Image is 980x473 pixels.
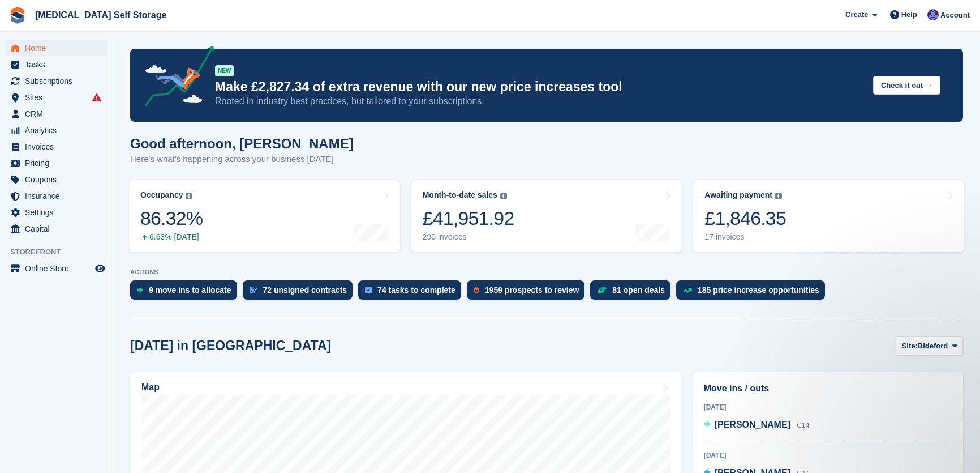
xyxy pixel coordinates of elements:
a: menu [6,73,107,89]
a: 9 move ins to allocate [130,280,243,305]
div: 81 open deals [612,285,665,295]
span: Invoices [25,139,93,155]
p: Here's what's happening across your business [DATE] [130,153,354,166]
a: Awaiting payment £1,846.35 17 invoices [693,180,964,252]
img: prospect-51fa495bee0391a8d652442698ab0144808aea92771e9ea1ae160a38d050c398.svg [474,287,479,293]
img: contract_signature_icon-13c848040528278c33f63329250d36e43548de30e8caae1d1a13099fd9432cc5.svg [250,287,257,293]
span: Home [25,40,93,56]
button: Check it out → [873,76,940,95]
span: Capital [25,221,93,237]
span: CRM [25,106,93,122]
a: menu [6,90,107,105]
span: Coupons [25,172,93,188]
div: 1959 prospects to review [485,285,579,295]
span: [PERSON_NAME] [715,420,790,429]
img: icon-info-grey-7440780725fd019a000dd9b08b2336e03edf1995a4989e88bcd33f0948082b44.svg [775,193,782,199]
h1: Good afternoon, [PERSON_NAME] [130,136,354,151]
a: Preview store [93,262,107,275]
span: Storefront [10,246,113,258]
span: Help [901,9,917,20]
img: deal-1b604bf984904fb50ccaf53a9ad4b4a5d6e5aea283cecdc64d6e3604feb123c2.svg [597,286,607,294]
img: price-adjustments-announcement-icon-8257ccfd72463d97f412b2fc003d46551f7dbcb40ab6d574587a9cd5c0d94... [135,46,214,110]
div: Awaiting payment [704,190,772,200]
span: Settings [25,204,93,220]
a: menu [6,172,107,188]
img: task-75834270c22a3079a89374b754ae025e5fb1db73e45f91037f5363f120a921f8.svg [365,287,372,293]
div: Occupancy [140,190,183,200]
img: price_increase_opportunities-93ffe204e8149a01c8c9dc8f82e8f89637d9d84a8eef4429ea346261dce0b2c0.svg [683,288,692,293]
img: icon-info-grey-7440780725fd019a000dd9b08b2336e03edf1995a4989e88bcd33f0948082b44.svg [186,193,192,199]
a: menu [6,261,107,276]
div: 74 tasks to complete [377,285,455,295]
a: 1959 prospects to review [467,280,591,305]
div: 290 invoices [423,232,514,242]
a: menu [6,221,107,237]
a: Occupancy 86.32% 6.63% [DATE] [129,180,400,252]
a: 72 unsigned contracts [243,280,359,305]
p: ACTIONS [130,269,963,276]
a: 185 price increase opportunities [676,280,831,305]
a: [MEDICAL_DATA] Self Storage [31,6,171,24]
a: menu [6,122,107,138]
span: Subscriptions [25,73,93,89]
div: 72 unsigned contracts [263,285,347,295]
span: C14 [797,421,809,429]
div: 185 price increase opportunities [698,285,819,295]
span: Create [845,9,868,20]
img: icon-info-grey-7440780725fd019a000dd9b08b2336e03edf1995a4989e88bcd33f0948082b44.svg [500,193,507,199]
button: Site: Bideford [896,336,963,355]
h2: Move ins / outs [704,382,952,395]
div: 86.32% [140,207,203,230]
a: menu [6,106,107,122]
span: Bideford [918,340,948,352]
div: Month-to-date sales [423,190,497,200]
a: 81 open deals [590,280,676,305]
div: 17 invoices [704,232,786,242]
div: £1,846.35 [704,207,786,230]
a: 74 tasks to complete [358,280,467,305]
img: Helen Walker [927,9,939,20]
span: Pricing [25,155,93,171]
div: 6.63% [DATE] [140,232,203,242]
span: Account [940,10,970,21]
a: Month-to-date sales £41,951.92 290 invoices [411,180,682,252]
p: Make £2,827.34 of extra revenue with our new price increases tool [215,79,864,95]
span: Insurance [25,188,93,204]
span: Sites [25,90,93,105]
h2: [DATE] in [GEOGRAPHIC_DATA] [130,338,331,353]
img: move_ins_to_allocate_icon-fdf77a2bb77ea45bf5b3d319d69a93e2d87916cf1d5bf7949dd705db3b84f3ca.svg [137,287,143,293]
a: menu [6,40,107,56]
p: Rooted in industry best practices, but tailored to your subscriptions. [215,95,864,108]
div: [DATE] [704,450,952,461]
a: menu [6,188,107,204]
a: [PERSON_NAME] C14 [704,418,810,433]
span: Analytics [25,122,93,138]
div: £41,951.92 [423,207,514,230]
span: Tasks [25,57,93,73]
div: [DATE] [704,402,952,412]
span: Site: [902,340,918,352]
i: Smart entry sync failures have occurred [92,93,101,102]
h2: Map [141,382,160,393]
span: Online Store [25,261,93,276]
a: menu [6,139,107,155]
div: NEW [215,65,234,76]
a: menu [6,155,107,171]
div: 9 move ins to allocate [149,285,231,295]
img: stora-icon-8386f47178a22dfd0bd8f6a31ec36ba5ce8667c1dd55bd0f319d3a0aa187defe.svg [9,7,26,24]
a: menu [6,57,107,73]
a: menu [6,204,107,220]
